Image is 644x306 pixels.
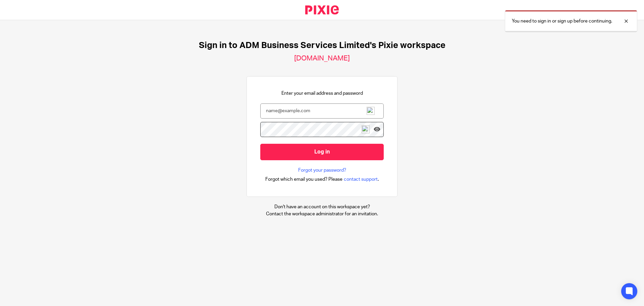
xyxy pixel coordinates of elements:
[294,54,350,63] h2: [DOMAIN_NAME]
[265,176,342,183] span: Forgot which email you used? Please
[367,107,375,115] img: npw-badge-icon-locked.svg
[298,167,346,174] a: Forgot your password?
[199,40,445,51] h1: Sign in to ADM Business Services Limited's Pixie workspace
[265,175,379,183] div: .
[344,176,378,183] span: contact support
[260,103,384,119] input: name@example.com
[260,144,384,160] input: Log in
[281,90,363,97] p: Enter your email address and password
[512,18,612,25] p: You need to sign in or sign up before continuing.
[266,211,378,217] p: Contact the workspace administrator for an invitation.
[266,204,378,210] p: Don't have an account on this workspace yet?
[362,125,370,133] img: npw-badge-icon-locked.svg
